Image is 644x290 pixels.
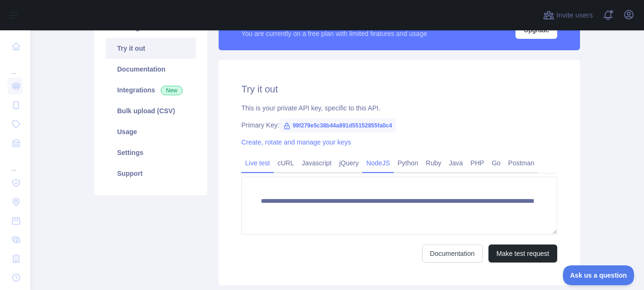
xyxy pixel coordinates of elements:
a: Postman [505,155,538,171]
div: ... [8,154,23,172]
a: Create, rotate and manage your keys [241,138,351,146]
button: Make test request [488,245,557,263]
a: Settings [106,142,196,163]
a: Go [488,155,505,171]
div: You are currently on a free plan with limited features and usage [241,29,427,38]
a: Documentation [422,245,483,263]
a: Live test [241,155,274,171]
a: Python [394,155,422,171]
div: This is your private API key, specific to this API. [241,103,557,113]
a: Ruby [422,155,445,171]
div: Primary Key: [241,120,557,130]
a: Usage [106,121,196,142]
span: Invite users [556,10,593,21]
span: 99f279e5c38b44a891d55152855fa0c4 [279,118,396,133]
div: ... [8,57,23,76]
a: Try it out [106,38,196,59]
a: jQuery [335,155,362,171]
a: Bulk upload (CSV) [106,100,196,121]
a: Documentation [106,59,196,80]
a: Integrations New [106,80,196,100]
span: New [161,86,183,95]
h2: Try it out [241,82,557,96]
a: Java [445,155,467,171]
a: Javascript [298,155,335,171]
iframe: Toggle Customer Support [563,265,635,285]
a: PHP [467,155,488,171]
a: cURL [274,155,298,171]
a: NodeJS [362,155,394,171]
button: Invite users [541,8,595,23]
a: Support [106,163,196,184]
